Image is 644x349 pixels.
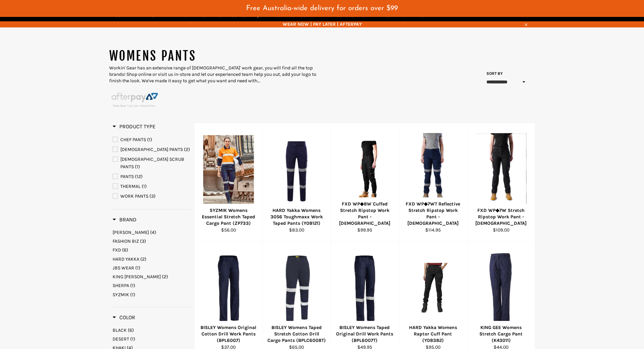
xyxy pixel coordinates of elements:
span: (1) [130,292,135,298]
a: SYZMIK Womens Essential Stretch Taped Cargo Pant (ZP733)SYZMIK Womens Essential Stretch Taped Car... [194,123,263,240]
a: SYZMIK [113,291,191,298]
h3: Product Type [113,123,156,130]
div: FXD WP◆7W Stretch Ripstop Work Pant - [DEMOGRAPHIC_DATA] [471,207,531,227]
span: [PERSON_NAME] [113,230,149,235]
span: Color [113,314,135,321]
span: [DEMOGRAPHIC_DATA] SCRUB PANTS [120,156,184,170]
a: FXD WP◆8W Cuffed Stretch Ripstop Work Pant - LadiesFXD WP◆8W Cuffed Stretch Ripstop Work Pant - [... [331,123,399,240]
span: (6) [128,327,134,333]
a: DESERT [113,336,191,342]
span: (2) [162,274,168,280]
a: FXD WP◆7WT Reflective Stretch Ripstop Work Pant - LadiesFXD WP◆7WT Reflective Stretch Ripstop Wor... [399,123,467,240]
div: HARD Yakka Womens Raptor Cuff Pant (Y08382) [403,324,463,344]
span: FASHION BIZ [113,238,139,244]
a: SHERPA [113,282,191,289]
div: FXD WP◆8W Cuffed Stretch Ripstop Work Pant - [DEMOGRAPHIC_DATA] [335,201,395,227]
span: FXD [113,247,121,253]
a: BISLEY [113,229,191,236]
span: HARD YAKKA [113,256,139,262]
h3: Color [113,314,135,321]
span: JBS WEAR [113,265,134,271]
p: Workin' Gear has an extensive range of [DEMOGRAPHIC_DATA]' work gear, you will find all the top b... [109,65,322,84]
div: BISLEY Womens Taped Stretch Cotton Drill Cargo Pants (BPLC6008T) [267,324,327,344]
a: FXD [113,247,191,253]
span: [DEMOGRAPHIC_DATA] PANTS [120,147,183,152]
label: Sort by [484,71,503,77]
span: (1) [130,283,135,288]
span: (1) [142,183,147,189]
span: DESERT [113,336,129,342]
div: KING GEE Womens Stretch Cargo Pant (K43011) [471,324,531,344]
div: SYZMIK Womens Essential Stretch Taped Cargo Pant (ZP733) [199,207,258,227]
div: HARD Yakka Womens 3056 Toughmaxx Work Taped Pants (Y08121) [267,207,327,227]
a: THERMAL [113,183,191,190]
span: PANTS [120,174,134,179]
span: (3) [149,193,156,199]
span: (1) [135,164,140,170]
span: (2) [140,256,146,262]
span: (1) [135,265,140,271]
div: BISLEY Womens Taped Original Drill Work Pants (BPL6007T) [335,324,395,344]
a: HARD Yakka Womens 3056 Toughmaxx Work Taped Pants (Y08121)HARD Yakka Womens 3056 Toughmaxx Work T... [262,123,331,240]
a: WORK PANTS [113,193,191,200]
span: Product Type [113,123,156,130]
a: LADIES PANTS [113,146,191,153]
h3: Brand [113,216,137,223]
span: WORK PANTS [120,193,148,199]
a: BLACK [113,327,191,333]
span: CHEF PANTS [120,137,146,143]
span: (1) [147,137,152,143]
a: JBS WEAR [113,265,191,271]
span: (2) [184,147,190,152]
a: KING GEE [113,274,191,280]
a: CHEF PANTS [113,136,191,144]
a: HARD YAKKA [113,256,191,262]
span: KING [PERSON_NAME] [113,274,161,280]
span: BLACK [113,327,127,333]
span: (6) [122,247,128,253]
span: Free Australia-wide delivery for orders over $99 [246,5,398,12]
span: SHERPA [113,283,129,288]
span: SYZMIK [113,292,129,298]
a: PANTS [113,173,191,180]
span: (4) [150,230,156,235]
div: FXD WP◆7WT Reflective Stretch Ripstop Work Pant - [DEMOGRAPHIC_DATA] [403,201,463,227]
div: BISLEY Womens Original Cotton Drill Work Pants (BPL6007) [199,324,258,344]
span: (1) [130,336,135,342]
a: FASHION BIZ [113,238,191,244]
a: FXD WP◆7W Stretch Ripstop Work Pant - LadiesFXD WP◆7W Stretch Ripstop Work Pant - [DEMOGRAPHIC_DA... [467,123,535,240]
span: (3) [140,238,146,244]
span: WEAR NOW | PAY LATER | AFTERPAY [109,21,535,27]
a: LADIES SCRUB PANTS [113,156,191,171]
span: THERMAL [120,183,141,189]
span: (12) [135,174,143,179]
h1: WOMENS PANTS [109,48,322,65]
